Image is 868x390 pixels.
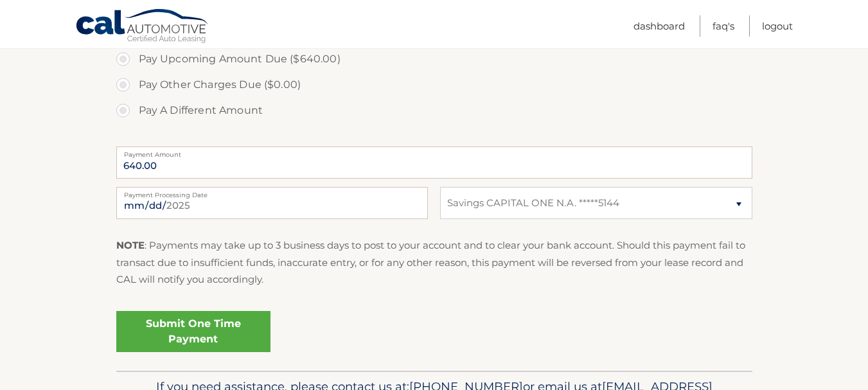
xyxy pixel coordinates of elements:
[116,146,752,179] input: Payment Amount
[116,239,145,251] strong: NOTE
[116,72,752,98] label: Pay Other Charges Due ($0.00)
[75,8,210,46] a: Cal Automotive
[116,187,428,219] input: Payment Date
[116,237,752,288] p: : Payments may take up to 3 business days to post to your account and to clear your bank account....
[116,311,270,352] a: Submit One Time Payment
[116,187,428,197] label: Payment Processing Date
[116,46,752,72] label: Pay Upcoming Amount Due ($640.00)
[762,15,793,37] a: Logout
[713,15,734,37] a: FAQ's
[633,15,685,37] a: Dashboard
[116,98,752,123] label: Pay A Different Amount
[116,146,752,157] label: Payment Amount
